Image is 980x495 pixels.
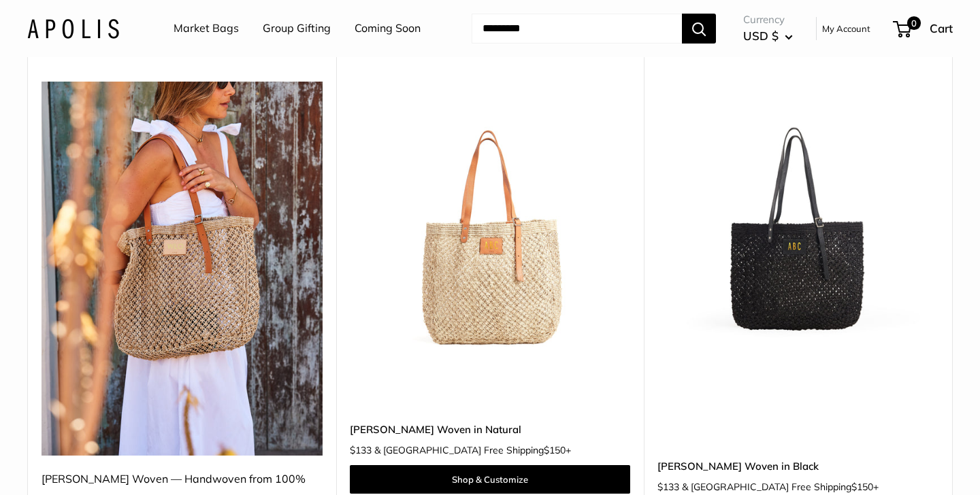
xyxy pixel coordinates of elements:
[682,14,716,44] button: Search
[657,481,679,493] span: $133
[263,18,331,39] a: Group Gifting
[743,10,793,29] span: Currency
[657,82,938,362] img: Mercado Woven in Black
[350,444,372,456] span: $133
[374,445,571,455] span: & [GEOGRAPHIC_DATA] Free Shipping +
[350,82,631,362] a: Mercado Woven in NaturalMercado Woven in Natural
[682,482,879,492] span: & [GEOGRAPHIC_DATA] Free Shipping +
[851,481,873,493] span: $150
[174,18,239,39] a: Market Bags
[822,20,870,37] a: My Account
[930,21,953,35] span: Cart
[350,465,631,494] a: Shop & Customize
[743,29,779,43] span: USD $
[657,82,938,362] a: Mercado Woven in BlackMercado Woven in Black
[894,18,953,39] a: 0 Cart
[355,18,421,39] a: Coming Soon
[544,444,566,456] span: $150
[657,458,938,474] a: [PERSON_NAME] Woven in Black
[350,82,631,362] img: Mercado Woven in Natural
[27,18,119,38] img: Apolis
[350,422,631,437] a: [PERSON_NAME] Woven in Natural
[472,14,682,44] input: Search...
[743,25,793,47] button: USD $
[42,82,323,456] img: Mercado Woven — Handwoven from 100% golden jute by artisan women taking over 20 hours to craft.
[907,16,921,30] span: 0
